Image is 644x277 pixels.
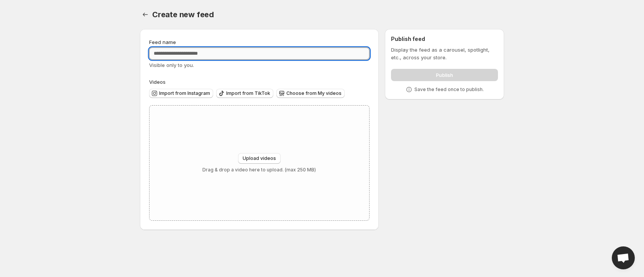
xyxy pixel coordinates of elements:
[391,46,498,61] p: Display the feed as a carousel, spotlight, etc., across your store.
[276,89,345,98] button: Choose from My videos
[238,153,281,164] button: Upload videos
[149,39,176,45] span: Feed name
[391,35,498,43] h2: Publish feed
[159,90,210,96] span: Import from Instagram
[226,90,270,96] span: Import from TikTok
[243,155,276,161] span: Upload videos
[202,167,316,173] p: Drag & drop a video here to upload. (max 250 MB)
[140,9,151,20] button: Settings
[286,90,342,96] span: Choose from My videos
[149,62,194,68] span: Visible only to you.
[216,89,273,98] button: Import from TikTok
[149,79,166,85] span: Videos
[152,10,214,19] span: Create new feed
[414,86,484,93] p: Save the feed once to publish.
[149,89,213,98] button: Import from Instagram
[612,246,635,269] div: Open chat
